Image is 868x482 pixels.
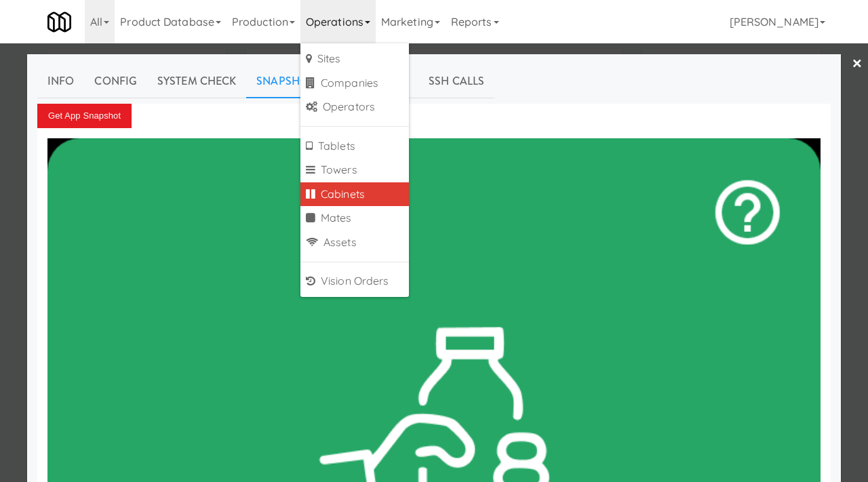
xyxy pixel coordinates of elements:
a: SSH Calls [418,64,494,98]
img: Micromart [47,10,71,34]
a: Towers [300,158,409,182]
a: Companies [300,71,409,96]
a: × [852,43,863,85]
a: Tablets [300,134,409,159]
a: Mates [300,206,409,230]
a: Operators [300,95,409,119]
button: Get App Snapshot [37,104,132,128]
a: Info [37,64,84,98]
a: System Check [147,64,246,98]
a: Assets [300,230,409,255]
a: Sites [300,47,409,71]
a: Config [84,64,147,98]
a: Vision Orders [300,269,409,294]
a: Cabinets [300,182,409,207]
a: Snapshot [246,64,324,98]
